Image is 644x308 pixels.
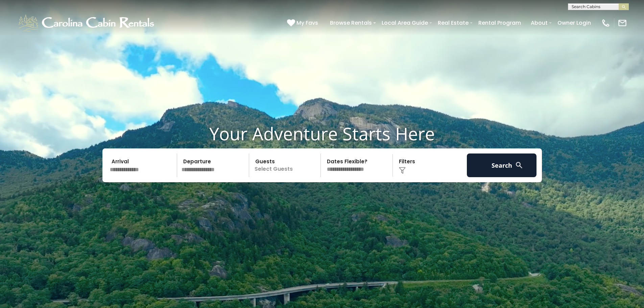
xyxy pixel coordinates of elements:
[17,13,157,33] img: White-1-1-2.png
[5,123,639,144] h1: Your Adventure Starts Here
[527,17,551,29] a: About
[475,17,524,29] a: Rental Program
[327,17,375,29] a: Browse Rentals
[251,153,321,177] p: Select Guests
[515,161,523,169] img: search-regular-white.png
[434,17,472,29] a: Real Estate
[287,19,320,27] a: My Favs
[554,17,594,29] a: Owner Login
[467,153,537,177] button: Search
[296,19,318,27] span: My Favs
[618,18,627,28] img: mail-regular-white.png
[601,18,611,28] img: phone-regular-white.png
[378,17,431,29] a: Local Area Guide
[399,167,406,174] img: filter--v1.png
